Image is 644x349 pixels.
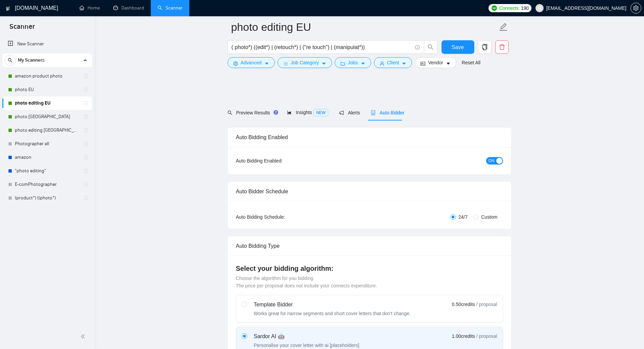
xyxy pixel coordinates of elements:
[488,157,495,165] span: ON
[83,87,89,92] span: holder
[499,4,520,12] span: Connects:
[415,45,420,49] span: info-circle
[521,4,528,12] span: 190
[236,264,503,273] h4: Select your bidding algorithm:
[421,61,425,66] span: idcard
[313,109,328,116] span: NEW
[335,57,371,68] button: folderJobscaret-down
[18,53,45,67] span: My Scanners
[287,110,292,115] span: area-chart
[5,55,16,66] button: search
[630,3,641,14] button: setting
[8,37,87,51] a: New Scanner
[15,83,79,96] a: photo EU
[428,59,443,66] span: Vendor
[442,40,474,54] button: Save
[287,110,328,115] span: Insights
[236,236,503,256] div: Auto Bidding Type
[80,333,87,340] span: double-left
[15,178,79,191] a: E-comPhotographer
[499,23,508,31] span: edit
[476,333,497,340] span: / proposal
[371,110,404,115] span: Auto Bidder
[495,40,509,54] button: delete
[254,332,359,341] div: Sardor AI 🤖
[339,110,344,115] span: notification
[228,110,232,115] span: search
[2,37,92,51] li: New Scanner
[83,101,89,106] span: holder
[462,59,480,66] a: Reset All
[83,182,89,187] span: holder
[446,61,451,66] span: caret-down
[15,191,79,205] a: (product*) ((photo*)
[232,43,412,51] input: Search Freelance Jobs...
[452,301,475,308] span: 0.50 credits
[380,61,384,66] span: user
[236,128,503,147] div: Auto Bidding Enabled
[15,137,79,151] a: Photographer all
[456,213,470,221] span: 24/7
[452,43,464,51] span: Save
[254,301,411,309] div: Template Bidder
[236,276,377,288] span: Choose the algorithm for you bidding. The price per proposal does not include your connects expen...
[15,124,79,137] a: photo editing [GEOGRAPHIC_DATA]
[236,182,503,201] div: Auto Bidder Schedule
[83,195,89,201] span: holder
[387,59,399,66] span: Client
[83,128,89,133] span: holder
[630,5,641,11] a: setting
[254,310,411,317] div: Works great for narrow segments and short cover letters that don't change.
[113,5,144,11] a: dashboardDashboard
[321,61,326,66] span: caret-down
[83,73,89,79] span: holder
[424,44,437,50] span: search
[2,53,92,205] li: My Scanners
[361,61,365,66] span: caret-down
[340,61,345,66] span: folder
[621,326,637,342] iframe: Intercom live chat
[278,57,332,68] button: barsJob Categorycaret-down
[228,57,275,68] button: settingAdvancedcaret-down
[273,109,279,115] div: Tooltip anchor
[264,61,269,66] span: caret-down
[15,164,79,178] a: "photo editing"
[83,168,89,174] span: holder
[15,96,79,110] a: photo editing EU
[478,213,500,221] span: Custom
[15,110,79,124] a: photo [GEOGRAPHIC_DATA]
[4,22,40,36] span: Scanner
[291,59,319,66] span: Job Category
[79,5,100,11] a: homeHome
[236,213,325,221] div: Auto Bidding Schedule:
[631,5,641,11] span: setting
[478,44,491,50] span: copy
[339,110,360,115] span: Alerts
[415,57,456,68] button: idcardVendorcaret-down
[83,114,89,119] span: holder
[283,61,288,66] span: bars
[15,69,79,83] a: amazon product photo
[424,40,437,54] button: search
[228,110,276,115] span: Preview Results
[371,110,376,115] span: robot
[537,6,542,10] span: user
[83,141,89,147] span: holder
[348,59,358,66] span: Jobs
[233,61,238,66] span: setting
[402,61,406,66] span: caret-down
[231,19,498,36] input: Scanner name...
[83,155,89,160] span: holder
[478,40,492,54] button: copy
[496,44,508,50] span: delete
[492,5,497,11] img: upwork-logo.png
[6,3,10,14] img: logo
[476,301,497,308] span: / proposal
[374,57,412,68] button: userClientcaret-down
[254,342,359,349] div: Personalise your cover letter with ai [placeholders]
[5,58,15,63] span: search
[158,5,183,11] a: searchScanner
[236,157,325,165] div: Auto Bidding Enabled:
[452,332,475,340] span: 1.00 credits
[15,151,79,164] a: amazon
